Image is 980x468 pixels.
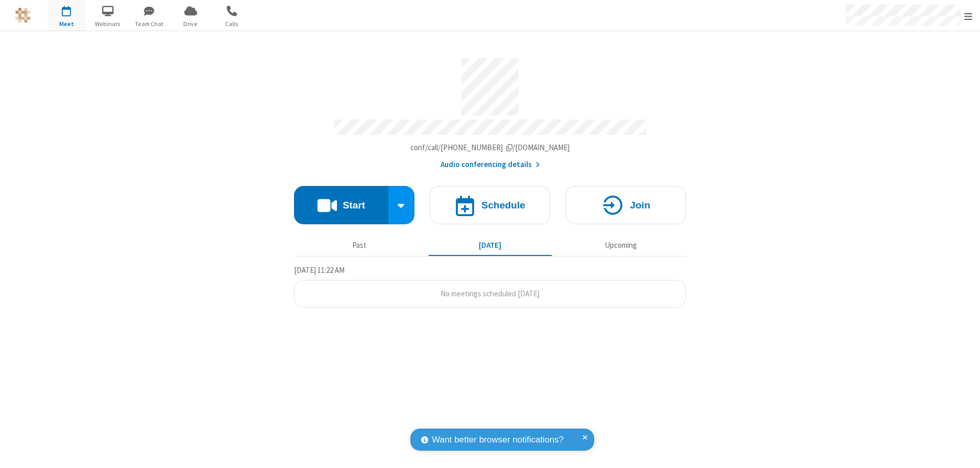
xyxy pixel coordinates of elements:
[429,236,552,255] button: [DATE]
[388,186,415,224] div: Start conference options
[410,142,570,154] button: Copy my meeting room linkCopy my meeting room link
[294,264,686,308] section: Today's Meetings
[47,19,86,29] span: Meet
[294,186,388,224] button: Start
[294,51,686,171] section: Account details
[432,433,563,447] span: Want better browser notifications?
[559,236,682,255] button: Upcoming
[481,200,525,210] h4: Schedule
[171,19,210,29] span: Drive
[342,200,365,210] h4: Start
[130,19,168,29] span: Team Chat
[213,19,251,29] span: Calls
[430,186,550,224] button: Schedule
[440,159,540,171] button: Audio conferencing details
[89,19,127,29] span: Webinars
[440,289,540,298] span: No meetings scheduled [DATE]
[298,236,421,255] button: Past
[630,200,650,210] h4: Join
[410,143,570,152] span: Copy my meeting room link
[15,8,31,23] img: QA Selenium DO NOT DELETE OR CHANGE
[566,186,686,224] button: Join
[294,265,345,275] span: [DATE] 11:22 AM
